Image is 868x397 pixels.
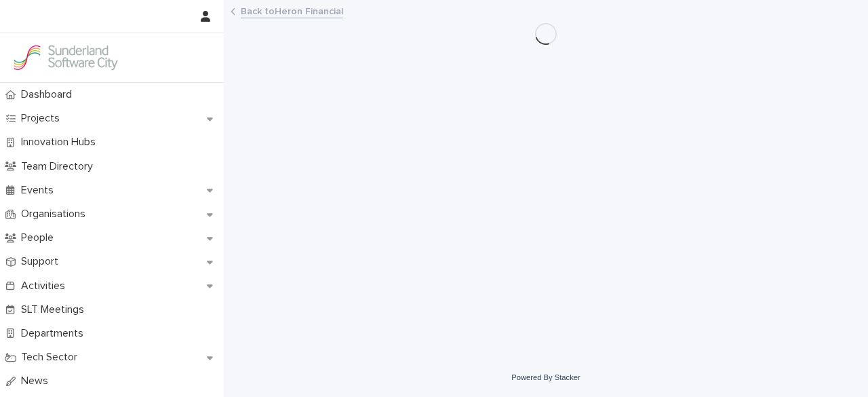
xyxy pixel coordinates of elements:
p: Departments [16,327,94,340]
p: Organisations [16,208,96,221]
a: Powered By Stacker [511,373,580,381]
a: Back toHeron Financial [241,3,343,18]
p: Activities [16,280,76,292]
p: Team Directory [16,160,104,173]
p: Support [16,255,69,268]
p: Innovation Hubs [16,136,106,149]
p: News [16,375,59,387]
p: People [16,231,64,244]
p: Tech Sector [16,351,88,364]
p: Projects [16,112,71,125]
p: Events [16,184,64,197]
img: Kay6KQejSz2FjblR6DWv [11,44,119,71]
p: SLT Meetings [16,303,95,316]
p: Dashboard [16,88,83,101]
